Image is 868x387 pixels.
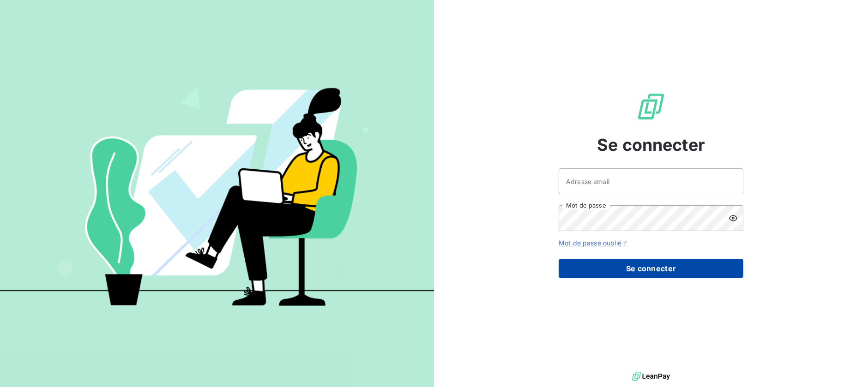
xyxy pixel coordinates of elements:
[636,92,666,121] img: Logo LeanPay
[632,369,670,383] img: logo
[559,259,743,278] button: Se connecter
[597,132,705,157] span: Se connecter
[559,168,743,194] input: placeholder
[559,239,627,247] a: Mot de passe oublié ?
